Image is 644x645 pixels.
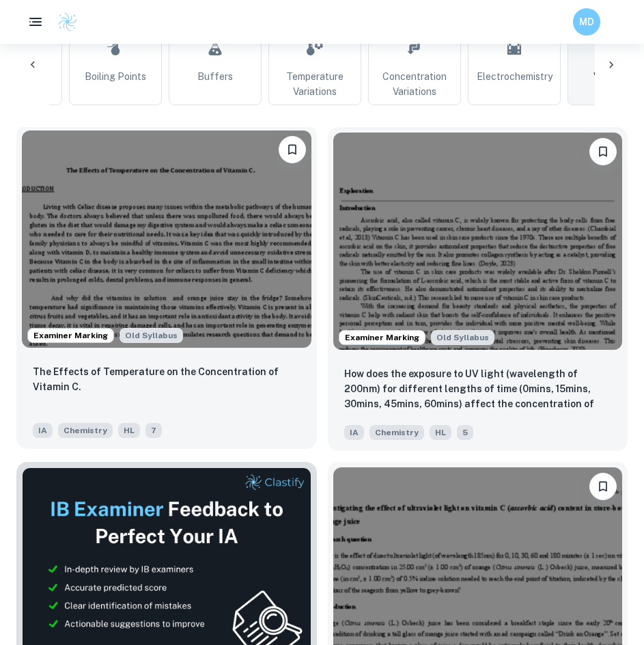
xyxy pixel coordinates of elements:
span: Electrochemistry [477,69,552,84]
img: Chemistry IA example thumbnail: The Effects of Temperature on the Concen [22,131,311,348]
a: Examiner MarkingStarting from the May 2025 session, the Chemistry IA requirements have changed. I... [16,127,317,451]
span: 7 [145,423,162,438]
span: Chemistry [58,423,113,438]
span: Buffers [197,69,233,84]
button: Bookmark [589,138,617,165]
button: MD [573,8,600,36]
span: Examiner Marking [339,331,425,344]
span: Temperature Variations [275,69,355,99]
button: Bookmark [279,136,306,163]
button: Bookmark [589,473,617,500]
p: How does the exposure to UV light (wavelength of 200nm) for different lengths of time (0mins, 15m... [344,366,612,413]
span: IA [344,425,364,440]
p: The Effects of Temperature on the Concentration of Vitamin C. [33,364,300,394]
span: Old Syllabus [431,330,494,345]
div: Starting from the May 2025 session, the Chemistry IA requirements have changed. It's OK to refer ... [120,328,183,343]
a: Clastify logo [49,12,78,32]
span: Examiner Marking [28,329,113,342]
h6: MD [579,14,595,29]
span: Chemistry [369,425,424,440]
span: HL [118,423,140,438]
span: Concentration Variations [374,69,455,99]
span: HL [430,425,451,440]
img: Chemistry IA example thumbnail: How does the exposure to UV light (wavel [333,133,623,350]
span: IA [33,423,53,438]
span: Vitamin C [593,69,635,84]
a: Examiner MarkingStarting from the May 2025 session, the Chemistry IA requirements have changed. I... [328,127,628,451]
img: Clastify logo [57,12,78,32]
div: Starting from the May 2025 session, the Chemistry IA requirements have changed. It's OK to refer ... [431,330,494,345]
span: 5 [457,425,473,440]
span: Boiling Points [85,69,146,84]
span: Old Syllabus [120,328,183,343]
